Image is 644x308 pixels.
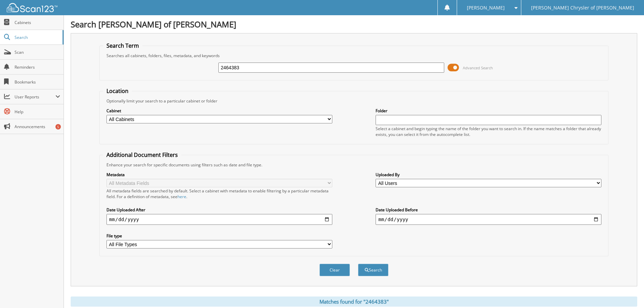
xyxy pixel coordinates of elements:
[71,297,637,307] div: Matches found for "2464383"
[15,49,60,55] span: Scan
[467,6,505,10] span: [PERSON_NAME]
[103,151,181,159] legend: Additional Document Filters
[358,264,388,276] button: Search
[531,6,634,10] span: [PERSON_NAME] Chrysler of [PERSON_NAME]
[106,172,332,177] label: Metadata
[7,3,57,12] img: scan123-logo-white.svg
[103,42,142,49] legend: Search Term
[15,64,60,70] span: Reminders
[15,109,60,115] span: Help
[376,207,601,213] label: Date Uploaded Before
[106,207,332,213] label: Date Uploaded After
[106,233,332,239] label: File type
[55,124,61,129] div: 5
[103,53,605,58] div: Searches all cabinets, folders, files, metadata, and keywords
[376,108,601,114] label: Folder
[103,162,605,168] div: Enhance your search for specific documents using filters such as date and file type.
[376,214,601,225] input: end
[376,126,601,137] div: Select a cabinet and begin typing the name of the folder you want to search in. If the name match...
[106,108,332,114] label: Cabinet
[106,188,332,199] div: All metadata fields are searched by default. Select a cabinet with metadata to enable filtering b...
[15,94,55,100] span: User Reports
[103,98,605,104] div: Optionally limit your search to a particular cabinet or folder
[15,20,60,25] span: Cabinets
[15,79,60,85] span: Bookmarks
[463,65,493,70] span: Advanced Search
[177,194,186,199] a: here
[15,124,60,129] span: Announcements
[15,34,59,40] span: Search
[319,264,350,276] button: Clear
[376,172,601,177] label: Uploaded By
[106,214,332,225] input: start
[103,87,132,95] legend: Location
[71,19,637,30] h1: Search [PERSON_NAME] of [PERSON_NAME]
